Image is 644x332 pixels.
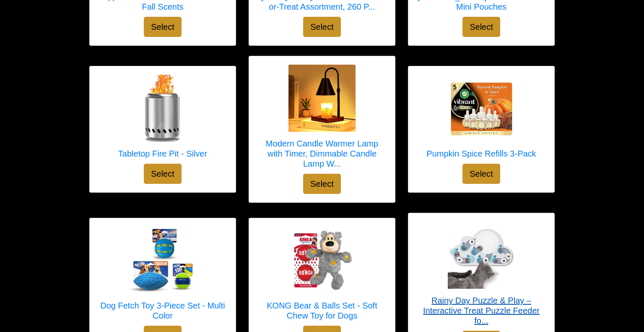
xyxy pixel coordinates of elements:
a: Dog Fetch Toy 3-Piece Set - Multi Color Dog Fetch Toy 3-Piece Set - Multi Color [98,227,227,326]
h5: Dog Fetch Toy 3-Piece Set - Multi Color [98,301,227,321]
h5: Rainy Day Puzzle & Play – Interactive Treat Puzzle Feeder fo... [417,295,546,326]
a: Rainy Day Puzzle & Play – Interactive Treat Puzzle Feeder for Cats, 15.4 Inches, Gray Rainy Day P... [417,222,546,331]
h5: Pumpkin Spice Refills 3-Pack [426,149,536,159]
a: Tabletop Fire Pit - Silver Tabletop Fire Pit - Silver [118,75,207,164]
h5: Tabletop Fire Pit - Silver [118,149,207,159]
button: Select [303,17,341,37]
img: Dog Fetch Toy 3-Piece Set - Multi Color [129,227,196,294]
img: Rainy Day Puzzle & Play – Interactive Treat Puzzle Feeder for Cats, 15.4 Inches, Gray [448,222,515,289]
button: Select [462,17,500,37]
img: KONG Bear & Balls Set - Soft Chew Toy for Dogs [288,227,356,294]
a: KONG Bear & Balls Set - Soft Chew Toy for Dogs KONG Bear & Balls Set - Soft Chew Toy for Dogs [257,227,387,326]
h5: Modern Candle Warmer Lamp with Timer, Dimmable Candle Lamp W... [257,139,387,169]
a: Modern Candle Warmer Lamp with Timer, Dimmable Candle Lamp Warmer, Men Women Christmas Birthday G... [257,65,387,174]
img: Pumpkin Spice Refills 3-Pack [448,75,515,142]
button: Select [144,164,182,184]
a: Pumpkin Spice Refills 3-Pack Pumpkin Spice Refills 3-Pack [426,75,536,164]
button: Select [303,174,341,194]
h5: KONG Bear & Balls Set - Soft Chew Toy for Dogs [257,301,387,321]
img: Tabletop Fire Pit - Silver [129,75,196,142]
button: Select [462,164,500,184]
img: Modern Candle Warmer Lamp with Timer, Dimmable Candle Lamp Warmer, Men Women Christmas Birthday G... [288,65,356,132]
button: Select [144,17,182,37]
